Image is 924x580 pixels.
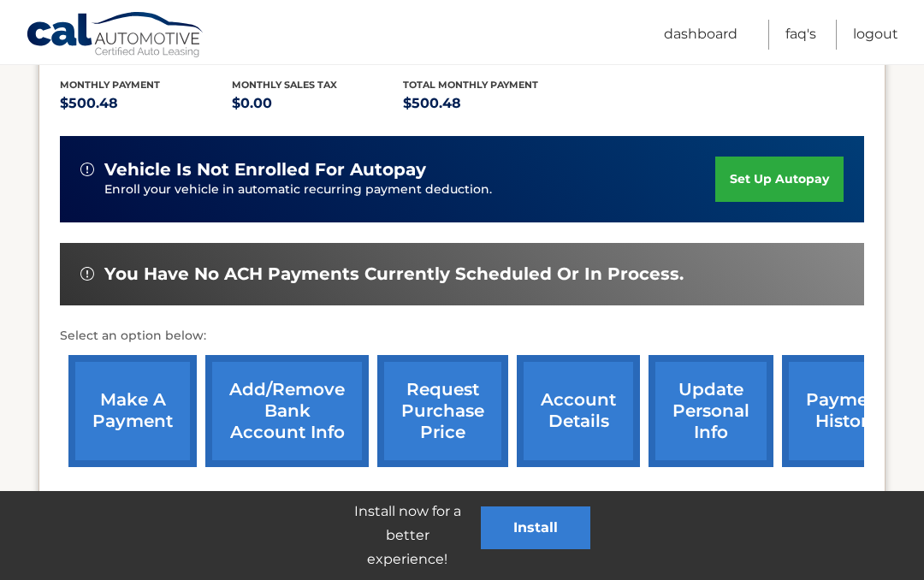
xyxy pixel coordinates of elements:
[853,20,898,50] a: Logout
[334,500,481,571] p: Install now for a better experience!
[60,92,232,115] p: $500.48
[403,92,575,115] p: $500.48
[68,355,197,467] a: make a payment
[649,355,773,467] a: update personal info
[80,267,94,281] img: alert-white.svg
[782,355,910,467] a: payment history
[517,355,640,467] a: account details
[80,163,94,176] img: alert-white.svg
[715,157,844,202] a: set up autopay
[104,181,715,199] p: Enroll your vehicle in automatic recurring payment deduction.
[104,263,684,285] span: You have no ACH payments currently scheduled or in process.
[60,326,864,346] p: Select an option below:
[232,79,337,91] span: Monthly sales Tax
[26,11,205,61] a: Cal Automotive
[481,506,590,549] button: Install
[664,20,737,50] a: Dashboard
[205,355,369,467] a: Add/Remove bank account info
[785,20,816,50] a: FAQ's
[377,355,508,467] a: request purchase price
[403,79,538,91] span: Total Monthly Payment
[104,159,426,181] span: vehicle is not enrolled for autopay
[232,92,404,115] p: $0.00
[60,79,160,91] span: Monthly Payment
